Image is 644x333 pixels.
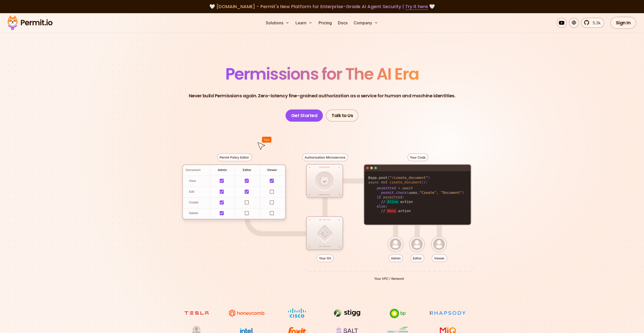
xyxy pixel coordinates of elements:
span: 5.3k [590,20,601,26]
a: Pricing [317,18,334,28]
a: Sign In [610,17,636,29]
button: Learn [293,18,315,28]
a: Talk to Us [326,109,358,122]
a: Try it here [405,3,428,10]
img: Permit logo [5,14,55,31]
p: Never build Permissions again. Zero-latency fine-grained authorization as a service for human and... [189,92,455,99]
button: Company [352,18,380,28]
button: Solutions [264,18,291,28]
span: Permissions for The AI Era [225,63,419,85]
a: Docs [336,18,350,28]
a: Get Started [286,109,323,122]
span: [DOMAIN_NAME] - Permit's New Platform for Enterprise-Grade AI Agent Security | [216,3,428,10]
img: tesla [177,308,216,318]
img: Honeycomb [228,308,266,318]
img: bp [378,308,417,319]
img: Cisco [278,308,316,318]
div: 🤍 🤍 [12,3,632,10]
a: 5.3k [581,18,604,28]
img: Rhapsody Health [429,308,467,318]
img: Stigg [328,308,366,318]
